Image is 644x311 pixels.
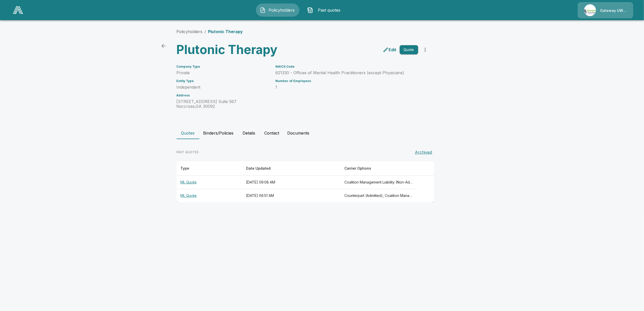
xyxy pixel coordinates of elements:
p: 621330 - Offices of Mental Health Practitioners (except Physicians) [276,70,418,75]
button: Policyholders IconPolicyholders [256,4,299,17]
h6: Number of Employees [276,79,418,83]
button: Binders/Policies [199,127,238,139]
h6: Company Type [177,65,270,68]
h6: Address [177,94,270,97]
button: Archived [413,147,434,157]
p: Edit [389,47,397,53]
button: more [420,45,430,55]
span: Past quotes [315,7,343,13]
img: AA Logo [13,6,23,14]
h3: Plutonic Therapy [177,43,301,57]
th: [DATE] 09:08 AM [242,176,340,189]
a: Policyholders [177,29,203,34]
p: Private [177,70,270,75]
th: Coalition Management Liability (Non-Admitted), Coalition Management Liability (Admitted), Cowbell... [340,176,417,189]
span: Policyholders [268,7,296,13]
div: policyholder tabs [177,127,468,139]
th: Date Updated [242,161,340,176]
th: ML Quote [177,189,242,202]
button: Past quotes IconPast quotes [303,4,347,17]
p: 1 [276,85,418,90]
h6: NAICS Code [276,65,418,68]
p: Plutonic Therapy [208,29,243,35]
th: ML Quote [177,176,242,189]
table: responsive table [177,161,434,202]
img: Policyholders Icon [260,7,266,13]
p: Independent [177,85,270,90]
a: back [158,41,169,51]
p: [STREET_ADDRESS] Suite 567 Norcross , GA 30092 [177,99,270,109]
th: Type [177,161,242,176]
li: / [205,29,206,35]
button: Documents [283,127,314,139]
button: Quote [400,45,418,55]
th: [DATE] 06:51 AM [242,189,340,202]
a: edit [382,46,398,54]
th: Counterpart (Admitted), Coalition Management Liability (Non-Admitted), Coalition Management Liabi... [340,189,417,202]
button: Details [238,127,260,139]
h6: Entity Type [177,79,270,83]
nav: breadcrumb [177,29,243,35]
button: Contact [260,127,283,139]
th: Carrier Options [340,161,417,176]
button: Quotes [177,127,199,139]
p: PAST QUOTES [177,150,199,154]
img: Past quotes Icon [307,7,313,13]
